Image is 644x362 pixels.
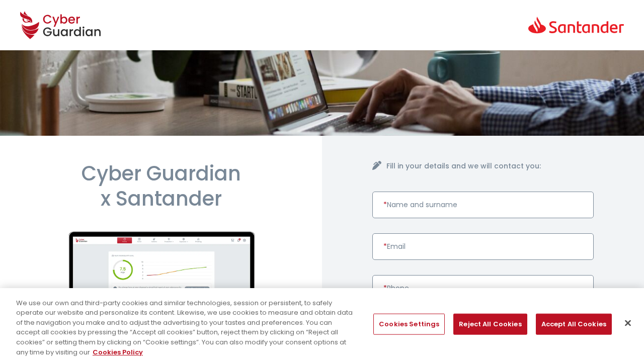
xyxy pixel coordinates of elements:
button: Accept All Cookies [536,314,612,335]
button: Close [617,312,639,334]
div: We use our own and third-party cookies and similar technologies, session or persistent, to safely... [16,298,354,357]
button: Reject All Cookies [453,314,527,335]
button: Cookies Settings, Opens the preference center dialog [373,314,445,335]
h4: Fill in your details and we will contact you: [386,161,594,171]
img: cyberguardian-home [50,231,272,357]
h1: Cyber Guardian x Santander [50,161,272,211]
a: More information about your privacy, opens in a new tab [93,347,143,356]
input: Enter a valid phone number. [372,275,594,302]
